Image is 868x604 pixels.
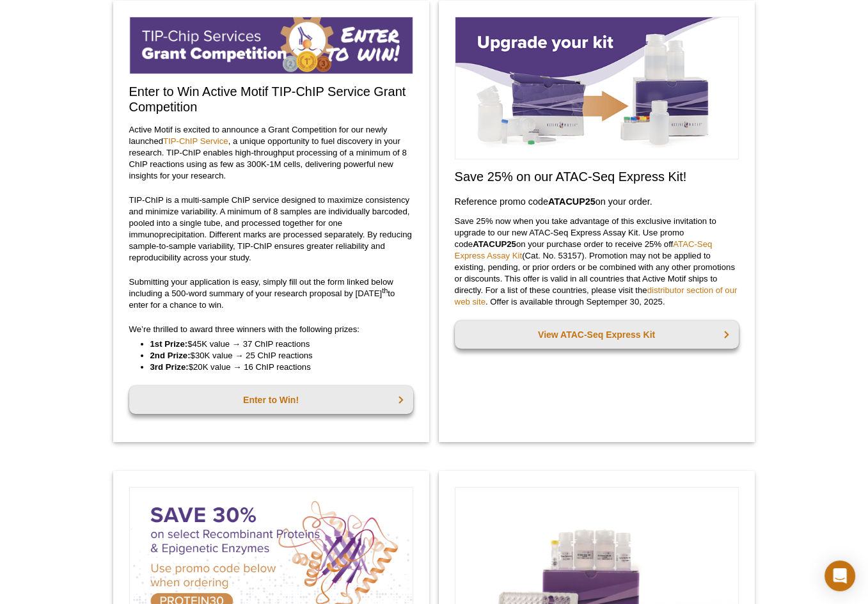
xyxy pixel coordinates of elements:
[455,17,739,159] img: Save on ATAC-Seq Express Assay Kit
[455,321,739,349] a: View ATAC-Seq Express Kit
[129,276,413,311] p: Submitting your application is easy, simply fill out the form linked below including a 500-word s...
[129,124,413,182] p: Active Motif is excited to announce a Grant Competition for our newly launched , a unique opportu...
[825,560,855,591] div: Open Intercom Messenger
[150,362,189,372] strong: 3rd Prize:
[473,239,516,249] strong: ATACUP25
[455,169,739,184] h2: Save 25% on our ATAC-Seq Express Kit!
[129,324,413,335] p: We’re thrilled to award three winners with the following prizes:
[129,17,413,74] img: TIP-ChIP Service Grant Competition
[548,196,596,207] strong: ATACUP25
[150,339,188,349] strong: 1st Prize:
[129,195,413,264] p: TIP-ChIP is a multi-sample ChIP service designed to maximize consistency and minimize variability...
[150,351,191,360] strong: 2nd Prize:
[150,362,400,373] li: $20K value → 16 ChIP reactions
[129,386,413,414] a: Enter to Win!
[163,136,228,146] a: TIP-ChIP Service
[150,338,400,350] li: $45K value → 37 ChIP reactions
[129,84,413,115] h2: Enter to Win Active Motif TIP-ChIP Service Grant Competition
[382,286,388,294] sup: th
[455,194,739,209] h3: Reference promo code on your order.
[150,350,400,362] li: $30K value → 25 ChIP reactions
[455,216,739,308] p: Save 25% now when you take advantage of this exclusive invitation to upgrade to our new ATAC-Seq ...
